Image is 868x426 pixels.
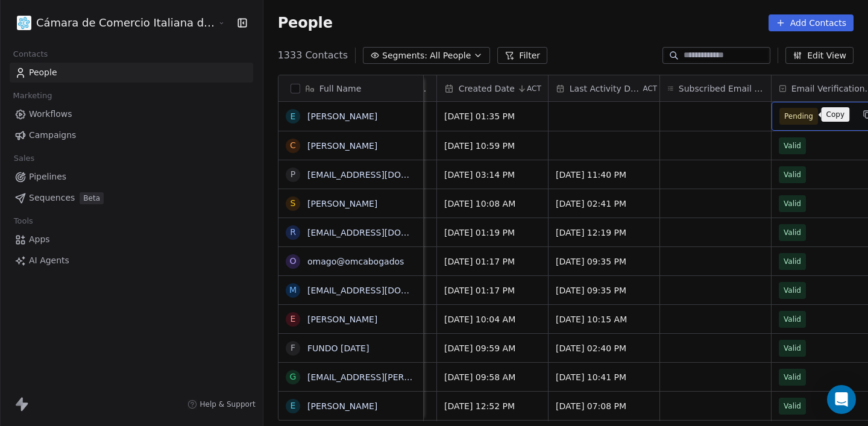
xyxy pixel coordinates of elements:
[319,83,362,95] span: Full Name
[291,342,295,354] div: F
[307,111,377,121] a: [PERSON_NAME]
[290,110,295,123] div: E
[784,371,801,383] span: Valid
[556,284,652,296] span: [DATE] 09:35 PM
[289,255,296,268] div: o
[769,14,854,31] button: Add Contacts
[10,188,253,208] a: SequencesBeta
[187,399,255,409] a: Help & Support
[17,16,31,30] img: WhatsApp%20Image%202021-08-27%20at%2009.37.39.png
[29,66,57,79] span: People
[784,198,801,210] span: Valid
[307,257,404,266] a: omago@omcabogados
[527,84,541,93] span: ACT
[10,63,253,83] a: People
[549,75,659,101] div: Last Activity DateACT
[289,371,296,383] div: g
[556,342,652,354] span: [DATE] 02:40 PM
[643,84,657,93] span: ACT
[570,83,641,95] span: Last Activity Date
[36,15,215,31] span: Cámara de Comercio Italiana del [GEOGRAPHIC_DATA]
[785,47,854,64] button: Edit View
[660,75,771,101] div: Subscribed Email Categories
[289,284,297,296] div: m
[290,313,295,325] div: E
[784,140,801,152] span: Valid
[278,48,348,63] span: 1333 Contacts
[556,227,652,239] span: [DATE] 12:19 PM
[784,255,801,268] span: Valid
[444,400,541,412] span: [DATE] 12:52 PM
[29,192,75,204] span: Sequences
[784,227,801,239] span: Valid
[80,192,104,204] span: Beta
[10,104,253,124] a: Workflows
[444,169,541,181] span: [DATE] 03:14 PM
[307,228,455,237] a: [EMAIL_ADDRESS][DOMAIN_NAME]
[10,230,253,249] a: Apps
[290,399,295,412] div: E
[29,129,76,142] span: Campaigns
[784,110,813,122] span: Pending
[8,212,38,230] span: Tools
[826,110,845,119] p: Copy
[29,254,69,267] span: AI Agents
[307,315,377,324] a: [PERSON_NAME]
[444,313,541,325] span: [DATE] 10:04 AM
[444,198,541,210] span: [DATE] 10:08 AM
[307,372,525,382] a: [EMAIL_ADDRESS][PERSON_NAME][DOMAIN_NAME]
[459,83,515,95] span: Created Date
[8,87,57,105] span: Marketing
[784,400,801,412] span: Valid
[29,233,50,246] span: Apps
[290,168,295,181] div: p
[444,255,541,268] span: [DATE] 01:17 PM
[556,198,652,210] span: [DATE] 02:41 PM
[444,140,541,152] span: [DATE] 10:59 PM
[29,108,72,121] span: Workflows
[784,342,801,354] span: Valid
[444,371,541,383] span: [DATE] 09:58 AM
[290,197,295,210] div: S
[556,371,652,383] span: [DATE] 10:41 PM
[679,83,764,95] span: Subscribed Email Categories
[8,149,40,168] span: Sales
[14,13,209,33] button: Cámara de Comercio Italiana del [GEOGRAPHIC_DATA]
[200,399,255,409] span: Help & Support
[8,45,53,63] span: Contacts
[307,199,377,208] a: [PERSON_NAME]
[10,125,253,145] a: Campaigns
[290,139,296,152] div: C
[444,110,541,122] span: [DATE] 01:35 PM
[10,251,253,271] a: AI Agents
[430,49,471,62] span: All People
[784,169,801,181] span: Valid
[556,169,652,181] span: [DATE] 11:40 PM
[29,171,66,183] span: Pipelines
[307,286,455,295] a: [EMAIL_ADDRESS][DOMAIN_NAME]
[556,400,652,412] span: [DATE] 07:08 PM
[556,313,652,325] span: [DATE] 10:15 AM
[290,226,296,239] div: r
[278,102,424,421] div: grid
[784,284,801,296] span: Valid
[444,284,541,296] span: [DATE] 01:17 PM
[307,343,369,353] a: FUNDO [DATE]
[307,401,377,411] a: [PERSON_NAME]
[307,170,455,180] a: [EMAIL_ADDRESS][DOMAIN_NAME]
[278,14,333,32] span: People
[307,141,377,151] a: [PERSON_NAME]
[382,49,427,62] span: Segments:
[278,75,423,101] div: Full Name
[556,255,652,268] span: [DATE] 09:35 PM
[444,227,541,239] span: [DATE] 01:19 PM
[444,342,541,354] span: [DATE] 09:59 AM
[784,313,801,325] span: Valid
[497,47,547,64] button: Filter
[437,75,548,101] div: Created DateACT
[10,167,253,187] a: Pipelines
[827,385,856,414] div: Open Intercom Messenger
